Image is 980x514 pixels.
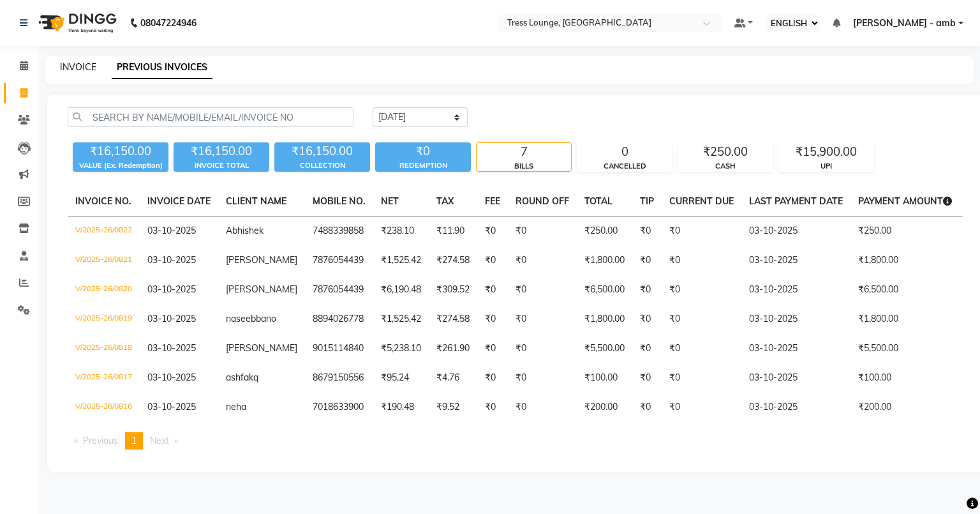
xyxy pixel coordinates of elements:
[662,275,741,305] td: ₹0
[741,363,850,393] td: 03-10-2025
[429,393,477,422] td: ₹9.52
[477,305,508,334] td: ₹0
[749,195,843,207] span: LAST PAYMENT DATE
[508,275,577,305] td: ₹0
[150,435,169,446] span: Next
[429,305,477,334] td: ₹274.58
[305,363,373,393] td: 8679150556
[741,216,850,246] td: 03-10-2025
[577,393,632,422] td: ₹200.00
[112,56,212,79] a: PREVIOUS INVOICES
[850,305,960,334] td: ₹1,800.00
[662,363,741,393] td: ₹0
[477,143,571,161] div: 7
[147,195,211,207] span: INVOICE DATE
[477,363,508,393] td: ₹0
[741,246,850,275] td: 03-10-2025
[256,313,276,324] span: bano
[68,432,963,450] nav: Pagination
[850,363,960,393] td: ₹100.00
[226,401,246,412] span: neha
[632,246,662,275] td: ₹0
[375,142,471,160] div: ₹0
[226,283,297,295] span: [PERSON_NAME]
[226,195,286,207] span: CLIENT NAME
[68,393,140,422] td: V/2025-26/0816
[75,195,131,207] span: INVOICE NO.
[577,143,672,161] div: 0
[373,393,429,422] td: ₹190.48
[853,17,956,30] span: [PERSON_NAME] - amb
[147,254,196,266] span: 03-10-2025
[850,275,960,305] td: ₹6,500.00
[373,246,429,275] td: ₹1,525.42
[305,275,373,305] td: 7876054439
[632,363,662,393] td: ₹0
[662,246,741,275] td: ₹0
[140,5,197,41] b: 08047224946
[73,142,168,160] div: ₹16,150.00
[477,246,508,275] td: ₹0
[68,334,140,363] td: V/2025-26/0818
[147,401,196,412] span: 03-10-2025
[274,160,370,171] div: COLLECTION
[508,216,577,246] td: ₹0
[858,195,952,207] span: PAYMENT AMOUNT
[226,372,258,383] span: ashfakq
[381,195,399,207] span: NET
[274,142,370,160] div: ₹16,150.00
[226,254,297,266] span: [PERSON_NAME]
[68,275,140,305] td: V/2025-26/0820
[584,195,612,207] span: TOTAL
[429,275,477,305] td: ₹309.52
[429,246,477,275] td: ₹274.58
[131,435,137,446] span: 1
[741,334,850,363] td: 03-10-2025
[305,393,373,422] td: 7018633900
[640,195,654,207] span: TIP
[477,334,508,363] td: ₹0
[632,275,662,305] td: ₹0
[147,283,196,295] span: 03-10-2025
[373,363,429,393] td: ₹95.24
[147,313,196,324] span: 03-10-2025
[147,342,196,354] span: 03-10-2025
[373,334,429,363] td: ₹5,238.10
[226,313,256,324] span: naseeb
[226,342,297,354] span: [PERSON_NAME]
[662,393,741,422] td: ₹0
[678,143,773,161] div: ₹250.00
[850,246,960,275] td: ₹1,800.00
[577,246,632,275] td: ₹1,800.00
[741,275,850,305] td: 03-10-2025
[305,246,373,275] td: 7876054439
[83,435,118,446] span: Previous
[516,195,569,207] span: ROUND OFF
[375,160,471,171] div: REDEMPTION
[632,334,662,363] td: ₹0
[850,393,960,422] td: ₹200.00
[226,225,264,236] span: Abhishek
[632,393,662,422] td: ₹0
[741,393,850,422] td: 03-10-2025
[68,246,140,275] td: V/2025-26/0821
[174,142,269,160] div: ₹16,150.00
[779,161,873,172] div: UPI
[147,372,196,383] span: 03-10-2025
[508,363,577,393] td: ₹0
[68,107,353,127] input: SEARCH BY NAME/MOBILE/EMAIL/INVOICE NO
[577,363,632,393] td: ₹100.00
[68,363,140,393] td: V/2025-26/0817
[662,334,741,363] td: ₹0
[60,61,96,73] a: INVOICE
[429,363,477,393] td: ₹4.76
[508,393,577,422] td: ₹0
[508,305,577,334] td: ₹0
[429,216,477,246] td: ₹11.90
[632,216,662,246] td: ₹0
[577,216,632,246] td: ₹250.00
[373,216,429,246] td: ₹238.10
[850,334,960,363] td: ₹5,500.00
[779,143,873,161] div: ₹15,900.00
[73,160,168,171] div: VALUE (Ex. Redemption)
